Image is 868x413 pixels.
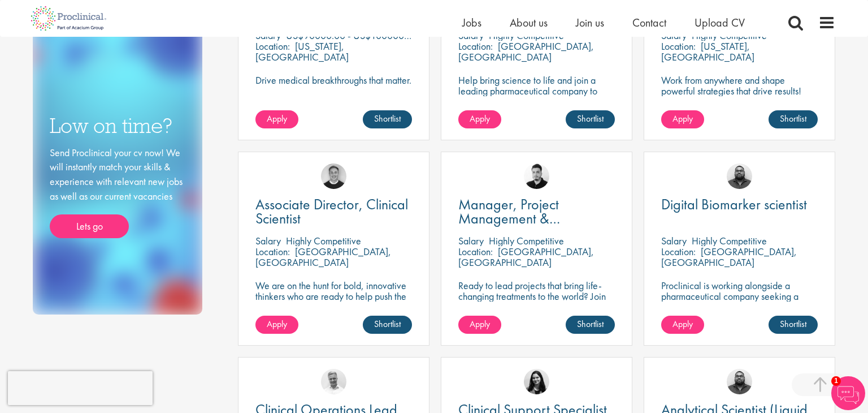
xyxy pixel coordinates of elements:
[458,245,493,258] span: Location:
[255,316,298,334] a: Apply
[255,40,349,63] p: [US_STATE], [GEOGRAPHIC_DATA]
[462,15,481,30] a: Jobs
[661,195,807,214] span: Digital Biomarker scientist
[458,245,594,269] p: [GEOGRAPHIC_DATA], [GEOGRAPHIC_DATA]
[255,280,412,323] p: We are on the hunt for bold, innovative thinkers who are ready to help push the boundaries of sci...
[727,164,752,189] img: Ashley Bennett
[769,316,818,334] a: Shortlist
[672,318,693,330] span: Apply
[661,316,704,334] a: Apply
[458,316,501,334] a: Apply
[286,234,361,247] p: Highly Competitive
[255,197,412,226] a: Associate Director, Clinical Scientist
[458,195,580,242] span: Manager, Project Management & Operational Delivery
[661,40,696,53] span: Location:
[50,115,185,137] h3: Low on time?
[458,40,493,53] span: Location:
[692,234,767,247] p: Highly Competitive
[470,318,490,330] span: Apply
[255,195,408,228] span: Associate Director, Clinical Scientist
[510,15,548,30] a: About us
[831,376,841,386] span: 1
[458,234,484,247] span: Salary
[255,234,281,247] span: Salary
[489,234,564,247] p: Highly Competitive
[8,371,153,405] iframe: reCAPTCHA
[458,40,594,63] p: [GEOGRAPHIC_DATA], [GEOGRAPHIC_DATA]
[769,110,818,128] a: Shortlist
[524,369,549,394] img: Indre Stankeviciute
[661,197,818,212] a: Digital Biomarker scientist
[727,369,752,394] img: Ashley Bennett
[50,214,129,238] a: Lets go
[458,75,615,128] p: Help bring science to life and join a leading pharmaceutical company to play a key role in delive...
[458,280,615,334] p: Ready to lead projects that bring life-changing treatments to the world? Join our client at the f...
[661,234,687,247] span: Salary
[458,197,615,226] a: Manager, Project Management & Operational Delivery
[321,164,346,189] img: Bo Forsen
[566,110,615,128] a: Shortlist
[50,145,185,239] div: Send Proclinical your cv now! We will instantly match your skills & experience with relevant new ...
[661,280,818,334] p: Proclinical is working alongside a pharmaceutical company seeking a Digital Biomarker Scientist t...
[255,110,298,128] a: Apply
[661,245,797,269] p: [GEOGRAPHIC_DATA], [GEOGRAPHIC_DATA]
[255,40,290,53] span: Location:
[321,369,346,394] img: Joshua Bye
[524,164,549,189] img: Anderson Maldonado
[255,245,391,269] p: [GEOGRAPHIC_DATA], [GEOGRAPHIC_DATA]
[672,113,693,124] span: Apply
[363,316,412,334] a: Shortlist
[255,75,412,85] p: Drive medical breakthroughs that matter.
[661,245,696,258] span: Location:
[661,40,754,63] p: [US_STATE], [GEOGRAPHIC_DATA]
[458,110,501,128] a: Apply
[566,316,615,334] a: Shortlist
[661,110,704,128] a: Apply
[831,376,865,410] img: Chatbot
[470,113,490,124] span: Apply
[363,110,412,128] a: Shortlist
[267,113,287,124] span: Apply
[255,245,290,258] span: Location:
[695,15,745,30] a: Upload CV
[267,318,287,330] span: Apply
[632,15,666,30] a: Contact
[576,15,604,30] a: Join us
[661,75,818,118] p: Work from anywhere and shape powerful strategies that drive results! Enjoy the freedom of remote ...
